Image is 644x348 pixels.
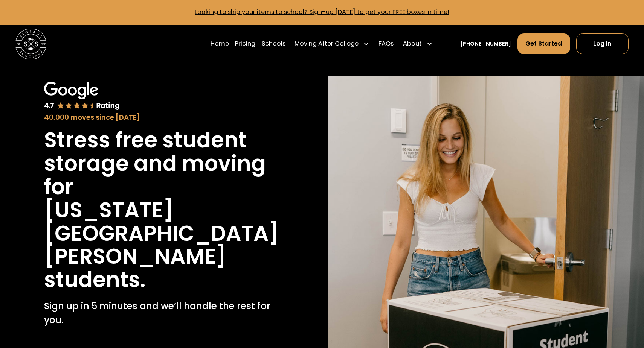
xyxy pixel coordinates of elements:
a: FAQs [378,33,394,55]
a: Looking to ship your items to school? Sign-up [DATE] to get your FREE boxes in time! [195,8,449,16]
div: About [403,39,422,49]
a: Pricing [235,33,255,55]
a: home [15,29,46,59]
a: Home [211,33,229,55]
div: Moving After College [295,39,359,49]
a: [PHONE_NUMBER] [460,40,511,48]
h1: Stress free student storage and moving for [44,129,272,199]
img: Google 4.7 star rating [44,82,120,111]
h1: students. [44,268,145,292]
a: Schools [262,33,285,55]
div: Moving After College [291,33,372,55]
img: Storage Scholars main logo [15,29,46,59]
a: Log In [576,33,629,54]
div: About [400,33,436,55]
a: Get Started [517,33,570,54]
p: Sign up in 5 minutes and we’ll handle the rest for you. [44,299,272,327]
h1: [US_STATE][GEOGRAPHIC_DATA][PERSON_NAME] [44,199,279,269]
div: 40,000 moves since [DATE] [44,112,272,123]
